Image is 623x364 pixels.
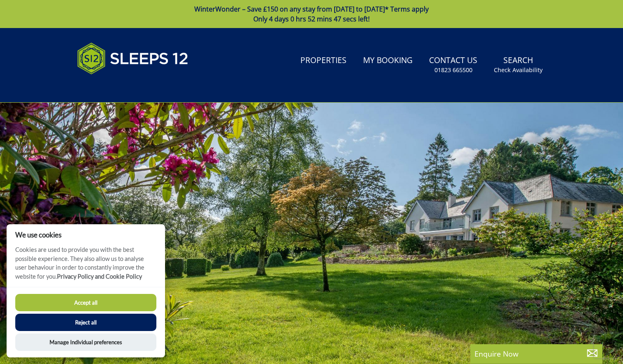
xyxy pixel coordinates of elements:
a: Privacy Policy and Cookie Policy [57,273,142,280]
span: Only 4 days 0 hrs 52 mins 47 secs left! [253,14,370,23]
a: Contact Us01823 665500 [426,52,481,78]
a: My Booking [360,52,416,70]
button: Reject all [15,314,156,331]
button: Accept all [15,294,156,311]
img: Sleeps 12 [77,38,189,79]
iframe: Customer reviews powered by Trustpilot [73,84,160,91]
p: Cookies are used to provide you with the best possible experience. They also allow us to analyse ... [7,245,165,287]
small: Check Availability [494,66,543,74]
button: Manage Individual preferences [15,333,156,351]
small: 01823 665500 [434,66,472,74]
a: Properties [297,52,350,70]
h2: We use cookies [7,231,165,239]
p: Enquire Now [474,348,598,359]
a: SearchCheck Availability [491,52,546,78]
